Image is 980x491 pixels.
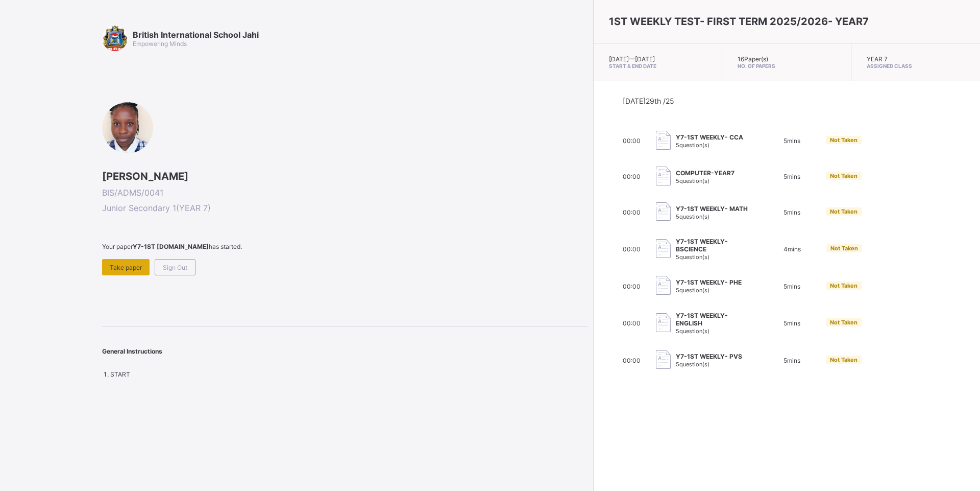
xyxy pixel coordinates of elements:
span: Your paper has started. [102,243,588,250]
span: 5 question(s) [676,213,709,220]
span: START [110,370,130,378]
span: No. of Papers [738,63,835,69]
span: BIS/ADMS/0041 [102,188,588,198]
span: British International School Jahi [133,30,259,40]
span: Take paper [110,264,142,271]
span: Not Taken [830,282,857,289]
img: take_paper.cd97e1aca70de81545fe8e300f84619e.svg [656,276,671,295]
span: Sign Out [163,264,187,271]
img: take_paper.cd97e1aca70de81545fe8e300f84619e.svg [656,167,671,185]
span: Not Taken [830,172,857,179]
span: Not Taken [830,208,857,215]
span: 5 mins [783,357,800,364]
span: [DATE] — [DATE] [609,55,655,63]
span: Y7-1ST WEEKLY- CCA [676,133,743,141]
span: [PERSON_NAME] [102,170,588,182]
span: 5 mins [783,137,800,145]
span: Not Taken [830,245,858,252]
span: Y7-1ST WEEKLY- PVS [676,353,742,360]
span: COMPUTER-YEAR7 [676,169,734,177]
span: YEAR 7 [867,55,888,63]
span: Y7-1ST WEEKLY-BSCIENCE [676,238,753,253]
img: take_paper.cd97e1aca70de81545fe8e300f84619e.svg [656,131,671,150]
span: 00:00 [623,245,641,253]
span: Not Taken [830,356,857,363]
span: [DATE] 29th /25 [623,97,674,105]
span: Empowering Minds [133,40,187,48]
span: 5 mins [783,319,800,327]
span: 00:00 [623,283,641,290]
span: Assigned Class [867,63,965,69]
span: 00:00 [623,208,641,216]
span: 00:00 [623,137,641,145]
span: 00:00 [623,357,641,364]
img: take_paper.cd97e1aca70de81545fe8e300f84619e.svg [656,313,671,332]
img: take_paper.cd97e1aca70de81545fe8e300f84619e.svg [656,202,671,221]
span: Start & End Date [609,63,706,69]
span: 5 mins [783,283,800,290]
span: 00:00 [623,319,641,327]
span: Not Taken [830,319,857,326]
span: 4 mins [783,245,801,253]
span: 5 question(s) [676,177,709,184]
span: Junior Secondary 1 ( YEAR 7 ) [102,203,588,213]
span: Y7-1ST WEEKLY- MATH [676,205,748,213]
span: 5 question(s) [676,328,709,335]
span: 5 mins [783,173,800,180]
span: 5 question(s) [676,287,709,294]
span: 00:00 [623,173,641,180]
span: Y7-1ST WEEKLY- ENGLISH [676,312,753,327]
span: 1ST WEEKLY TEST- FIRST TERM 2025/2026- YEAR7 [609,15,869,28]
span: Y7-1ST WEEKLY- PHE [676,278,742,286]
span: Not Taken [830,136,857,144]
span: 5 question(s) [676,253,709,261]
span: 5 mins [783,208,800,216]
b: Y7-1ST [DOMAIN_NAME] [133,243,209,250]
span: 5 question(s) [676,361,709,368]
span: 16 Paper(s) [738,55,768,63]
span: 5 question(s) [676,142,709,149]
img: take_paper.cd97e1aca70de81545fe8e300f84619e.svg [656,239,671,258]
img: take_paper.cd97e1aca70de81545fe8e300f84619e.svg [656,350,671,369]
span: General Instructions [102,347,162,355]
